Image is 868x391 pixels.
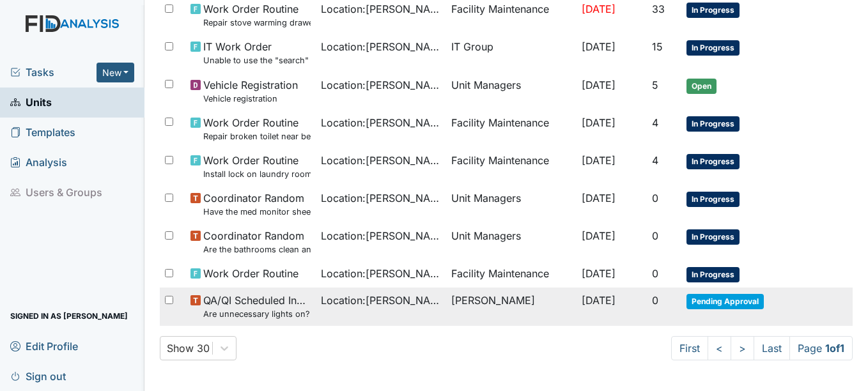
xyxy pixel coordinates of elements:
[321,190,441,206] span: Location : [PERSON_NAME]. ICF
[825,342,844,355] strong: 1 of 1
[203,153,311,180] span: Work Order Routine Install lock on laundry room door.
[10,366,66,386] span: Sign out
[686,116,740,132] span: In Progress
[203,54,311,66] small: Unable to use the "search" option on cameras.
[203,77,298,105] span: Vehicle Registration Vehicle registration
[582,294,616,307] span: [DATE]
[203,168,311,180] small: Install lock on laundry room door.
[652,40,663,53] span: 15
[446,223,577,261] td: Unit Managers
[321,77,441,93] span: Location : [PERSON_NAME]. ICF
[731,336,754,360] a: >
[686,154,740,169] span: In Progress
[582,267,616,280] span: [DATE]
[10,65,97,80] a: Tasks
[686,3,740,18] span: In Progress
[203,115,311,142] span: Work Order Routine Repair broken toilet near bedroom #5.
[203,266,298,281] span: Work Order Routine
[652,294,658,307] span: 0
[582,116,616,129] span: [DATE]
[686,294,764,309] span: Pending Approval
[582,3,616,15] span: [DATE]
[652,192,658,204] span: 0
[686,267,740,282] span: In Progress
[203,293,311,320] span: QA/QI Scheduled Inspection Are unnecessary lights on?
[446,148,577,185] td: Facility Maintenance
[686,229,740,245] span: In Progress
[652,267,658,280] span: 0
[446,34,577,72] td: IT Group
[203,228,311,256] span: Coordinator Random Are the bathrooms clean and in good repair?
[203,206,311,218] small: Have the med monitor sheets been filled out?
[686,40,740,56] span: In Progress
[582,79,616,91] span: [DATE]
[10,93,52,112] span: Units
[789,336,853,360] span: Page
[686,79,717,94] span: Open
[652,3,665,15] span: 33
[203,1,311,29] span: Work Order Routine Repair stove warming drawer.
[10,153,67,172] span: Analysis
[10,123,75,142] span: Templates
[652,154,658,167] span: 4
[671,336,708,360] a: First
[97,63,135,82] button: New
[10,336,78,356] span: Edit Profile
[652,229,658,242] span: 0
[686,192,740,207] span: In Progress
[446,185,577,223] td: Unit Managers
[321,228,441,243] span: Location : [PERSON_NAME]. ICF
[652,116,658,129] span: 4
[446,261,577,287] td: Facility Maintenance
[446,72,577,110] td: Unit Managers
[203,190,311,218] span: Coordinator Random Have the med monitor sheets been filled out?
[321,293,441,308] span: Location : [PERSON_NAME]. ICF
[446,110,577,148] td: Facility Maintenance
[582,229,616,242] span: [DATE]
[203,243,311,256] small: Are the bathrooms clean and in good repair?
[203,130,311,142] small: Repair broken toilet near bedroom #5.
[754,336,790,360] a: Last
[708,336,731,360] a: <
[321,39,441,54] span: Location : [PERSON_NAME]. ICF
[321,266,441,281] span: Location : [PERSON_NAME]. ICF
[321,115,441,130] span: Location : [PERSON_NAME]. ICF
[652,79,658,91] span: 5
[167,341,210,356] div: Show 30
[582,40,616,53] span: [DATE]
[321,153,441,168] span: Location : [PERSON_NAME]. ICF
[582,154,616,167] span: [DATE]
[203,308,311,320] small: Are unnecessary lights on?
[203,39,311,66] span: IT Work Order Unable to use the "search" option on cameras.
[582,192,616,204] span: [DATE]
[671,336,853,360] nav: task-pagination
[10,306,128,326] span: Signed in as [PERSON_NAME]
[203,93,298,105] small: Vehicle registration
[203,17,311,29] small: Repair stove warming drawer.
[446,287,577,325] td: [PERSON_NAME]
[321,1,441,17] span: Location : [PERSON_NAME]. ICF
